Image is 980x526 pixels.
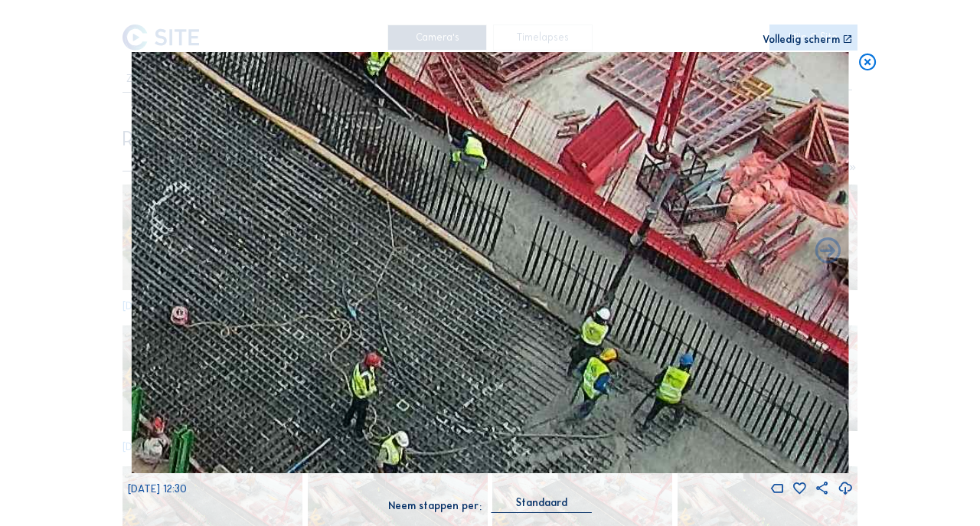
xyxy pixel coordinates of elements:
div: Standaard [492,496,592,511]
div: Neem stappen per: [388,501,482,511]
span: [DATE] 12:30 [128,482,187,495]
img: Image [132,52,849,473]
div: Standaard [516,496,567,510]
div: Volledig scherm [763,34,840,44]
i: Back [812,237,843,267]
